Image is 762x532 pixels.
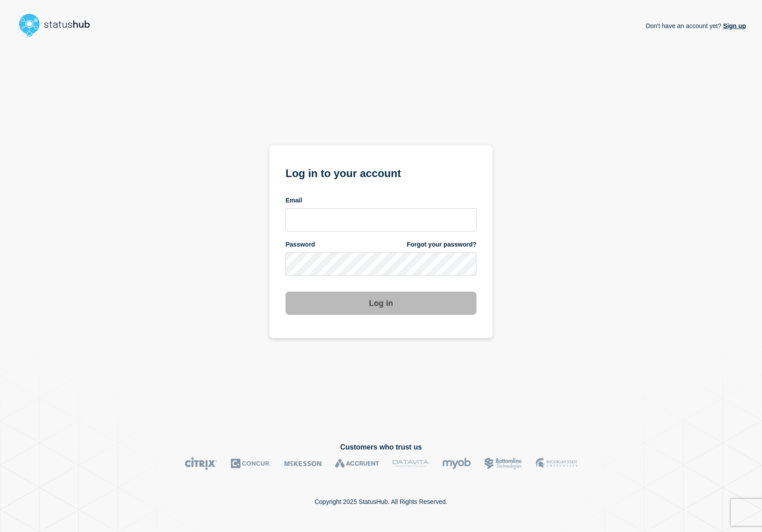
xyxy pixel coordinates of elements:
[286,208,476,231] input: email input
[284,457,322,470] img: McKesson logo
[185,457,217,470] img: Citrix logo
[16,443,746,451] h2: Customers who trust us
[286,164,476,181] h1: Log in to your account
[286,196,302,205] span: Email
[315,498,447,505] p: Copyright 2025 StatusHub. All Rights Reserved.
[393,457,429,470] img: DataVita logo
[16,11,101,39] img: StatusHub logo
[646,15,746,37] p: Don't have an account yet?
[286,292,476,315] button: Log in
[407,240,476,249] a: Forgot your password?
[536,457,577,470] img: MSU logo
[286,240,315,249] span: Password
[485,457,522,470] img: Bottomline logo
[286,252,476,276] input: password input
[335,457,379,470] img: Accruent logo
[231,457,271,470] img: Concur logo
[442,457,471,470] img: myob logo
[721,22,746,29] a: Sign up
